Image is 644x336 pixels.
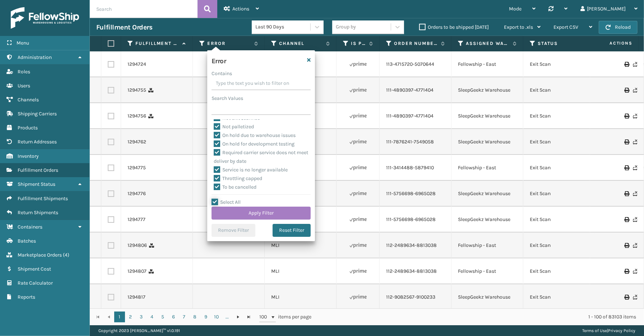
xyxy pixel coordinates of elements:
td: Exit Scan [523,155,595,181]
td: SleepGeekz Warehouse [451,284,523,310]
h3: Fulfillment Orders [96,23,152,32]
td: Exit Scan [523,77,595,103]
i: Print Label [624,191,629,196]
a: 1294756 [128,112,146,120]
a: 111-7876241-7549058 [386,138,434,146]
span: Go to the next page [235,314,241,320]
label: Fulfillment Order Id [135,40,179,47]
label: Error [207,40,251,47]
td: SleepGeekz Warehouse [451,103,523,129]
a: Terms of Use [582,328,607,333]
div: 1 - 100 of 83103 items [321,313,636,321]
i: Print Label [624,217,629,222]
label: Orders to be shipped [DATE] [419,24,489,30]
label: Channel [279,40,323,47]
a: 4 [147,312,157,322]
span: Inventory [18,153,39,159]
i: Print Label [624,165,629,170]
td: Exit Scan [523,233,595,258]
td: SleepGeekz Warehouse [451,77,523,103]
span: Export to .xls [504,24,533,30]
i: Never Shipped [633,88,637,93]
a: 2 [125,312,136,322]
i: Never Shipped [633,269,637,274]
span: Administration [18,54,52,60]
span: Roles [18,69,30,75]
span: Shipping Carriers [18,111,57,117]
a: 1294807 [128,268,147,275]
a: 111-4890397-4771404 [386,112,434,120]
span: Actions [587,37,637,49]
span: Shipment Status [18,181,55,187]
td: Exit Scan [523,207,595,233]
input: Type the text you wish to filter on [212,77,311,90]
img: logo [11,7,79,29]
td: Fellowship - East [451,233,523,258]
label: Select All [212,199,241,205]
a: 1 [114,312,125,322]
label: Not palletized [214,124,254,130]
td: Fellowship - East [451,51,523,77]
td: MLI [265,258,337,284]
a: 1294755 [128,87,146,94]
label: Service is no longer available [214,167,288,173]
label: Is Prime [351,40,366,47]
i: Never Shipped [633,217,637,222]
div: | [582,325,635,336]
label: Required carrier service does not meet deliver by date [214,149,308,164]
i: Never Shipped [633,62,637,67]
td: SleepGeekz Warehouse [451,181,523,207]
a: Privacy Policy [608,328,635,333]
a: 113-4715720-5070644 [386,61,434,68]
span: Fulfillment Orders [18,167,58,173]
a: ... [222,312,233,322]
span: Menu [17,40,29,46]
td: Exit Scan [523,103,595,129]
a: 8 [190,312,200,322]
a: 6 [168,312,179,322]
i: Never Shipped [633,243,637,248]
a: 1294817 [128,294,145,301]
a: 1294777 [128,216,145,223]
button: Remove Filter [212,224,255,237]
a: 112-2489634-8813038 [386,268,437,275]
a: 112-2489634-8813038 [386,242,437,249]
span: Marketplace Orders [18,252,62,258]
td: Exit Scan [523,284,595,310]
a: 1294806 [128,242,147,249]
div: Group by [336,23,356,31]
a: 5 [157,312,168,322]
a: 111-5756698-6965028 [386,190,436,197]
i: Never Shipped [633,139,637,144]
a: 10 [211,312,222,322]
td: Exit Scan [523,129,595,155]
i: Never Shipped [633,114,637,119]
span: ( 4 ) [63,252,69,258]
h4: Error [212,55,226,65]
td: Fellowship - East [451,155,523,181]
span: Products [18,125,38,131]
button: Reload [599,21,638,34]
span: Batches [18,238,36,244]
a: 111-4890397-4771404 [386,87,434,94]
span: Rate Calculator [18,280,53,286]
i: Print Label [624,88,629,93]
i: Print Label [624,295,629,300]
span: Actions [232,6,249,12]
span: Mode [509,6,522,12]
i: Print Label [624,62,629,67]
span: 100 [259,313,270,321]
td: SleepGeekz Warehouse [451,207,523,233]
span: Go to the last page [246,314,252,320]
label: Throttling capped [214,175,262,181]
a: Go to the last page [244,312,254,322]
a: 9 [200,312,211,322]
a: 3 [136,312,147,322]
span: Shipment Cost [18,266,51,272]
td: Exit Scan [523,258,595,284]
label: On hold due to warehouse issues [214,132,296,138]
span: Users [18,83,30,89]
a: 1294775 [128,164,146,171]
button: Apply Filter [212,207,311,220]
label: Contains [212,70,232,77]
